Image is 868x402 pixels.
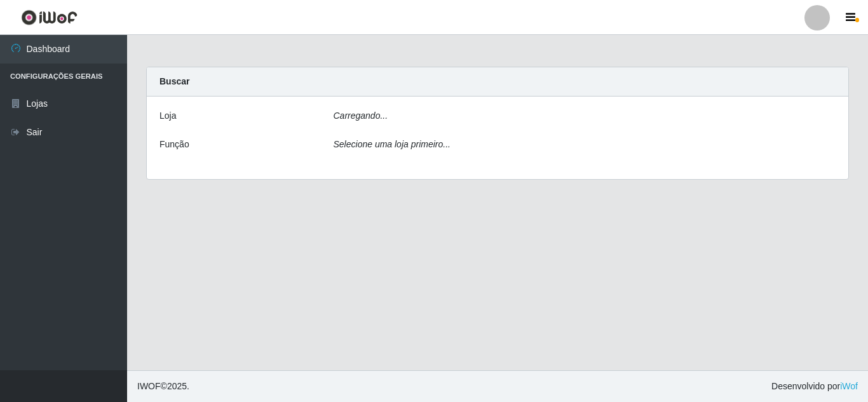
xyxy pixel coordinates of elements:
[840,381,858,391] a: iWof
[334,111,388,121] i: Carregando...
[159,109,176,123] label: Loja
[137,381,161,391] span: IWOF
[159,76,189,86] strong: Buscar
[137,380,189,393] span: © 2025 .
[334,139,451,149] i: Selecione uma loja primeiro...
[159,138,189,151] label: Função
[771,380,858,393] span: Desenvolvido por
[21,10,78,25] img: CoreUI Logo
